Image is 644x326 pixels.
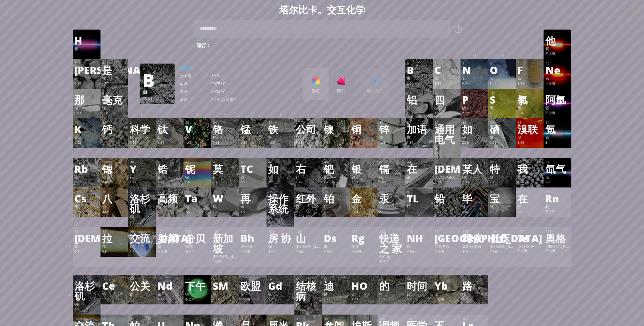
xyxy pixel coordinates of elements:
div: C [434,65,459,75]
div: 铅 [434,204,459,210]
div: 锆 [157,164,182,174]
div: 钠 [74,105,99,111]
div: 52 [490,160,514,164]
div: 铬 [213,135,237,140]
div: 镍 [323,124,348,134]
div: 那 [74,94,99,105]
div: 2.01 [434,151,459,156]
div: 钙 [102,135,127,140]
div: [DEMOGRAPHIC_DATA] [434,164,459,174]
div: 1.6 [185,180,210,185]
div: 2.6 [545,180,570,185]
sub: 2 [341,45,343,49]
div: S [490,94,514,105]
div: 硒 [490,124,514,134]
div: 46 [324,160,348,164]
div: 硫 [490,105,514,111]
div: 3 [75,61,99,65]
span: H SO + NaOH [333,41,373,49]
div: 36 [545,120,570,125]
div: Rn [545,193,570,203]
div: 锶 [102,164,127,174]
div: 44 [268,160,293,164]
div: 1.88 [296,140,320,146]
div: 0.98 [74,81,99,86]
div: 汞 [379,193,404,203]
div: 高频 [157,193,182,203]
div: 砷 [462,135,487,140]
div: 6 [435,61,459,65]
div: 铪 [157,204,182,210]
div: 32 [435,120,459,125]
div: 1 [102,140,127,146]
div: 氪 [545,135,570,140]
div: 2 [545,32,570,36]
div: 3.16 [517,111,542,116]
div: 1.22 [130,180,154,185]
div: 锰 [240,135,265,140]
div: 铬 [213,124,237,134]
div: 汞 [379,204,404,210]
div: 35 [518,120,542,125]
span: 甲烷 [376,41,393,49]
div: 84 [490,190,514,194]
div: 原子量 [179,73,211,79]
div: 40 [158,160,182,164]
div: 1.55 [240,140,265,146]
div: 5 [143,67,171,72]
div: O [490,65,514,75]
div: 2.04 [407,81,431,86]
div: K [74,124,99,134]
div: 45 [296,160,320,164]
div: 氟 [517,76,542,81]
div: 79 [352,190,376,194]
div: 24 [213,120,237,125]
div: 1.81 [407,140,431,146]
div: 3.04 [462,81,487,86]
div: 54 [545,160,570,164]
div: 30 [379,120,404,125]
div: 氮 [462,76,487,81]
div: 氙 [545,174,570,180]
div: 砹 [517,204,542,210]
div: 82 [435,190,459,194]
span: 盐酸 [313,41,331,49]
div: 钇 [130,174,154,180]
div: 锗 [434,145,459,151]
div: 14 [435,91,459,95]
div: Ne [545,65,570,75]
div: 47 [352,160,376,164]
div: 2.19 [462,111,487,116]
div: 43 [241,160,265,164]
div: 7 [462,61,487,65]
div: 铅 [434,193,459,203]
div: V [185,124,210,134]
div: 氡 [545,204,570,210]
div: 在 [407,164,431,174]
div: 铯 [74,204,99,210]
div: 56 [102,190,127,194]
div: 特 [490,164,514,174]
div: 宝 [490,193,514,203]
div: 是 [102,65,127,75]
div: 73 [185,190,210,194]
div: 86 [545,190,570,194]
div: 锌 [379,135,404,140]
div: 钪 [130,135,154,140]
div: 科学 [130,124,154,134]
div: 银 [351,164,376,174]
div: 氩 [545,105,570,111]
div: 铟 [407,174,431,180]
div: 1.9 [351,140,376,146]
div: 他 [545,35,570,45]
div: 55 [75,190,99,194]
div: 铍 [102,76,127,81]
div: 锶 [102,174,127,180]
div: 通用 电气 [434,124,459,144]
div: 溴联 [517,124,542,134]
div: 1.91 [323,140,348,146]
div: 铼 [240,204,265,210]
div: 2.16 [213,180,237,185]
div: 碘 [517,174,542,180]
div: 74 [213,190,237,194]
